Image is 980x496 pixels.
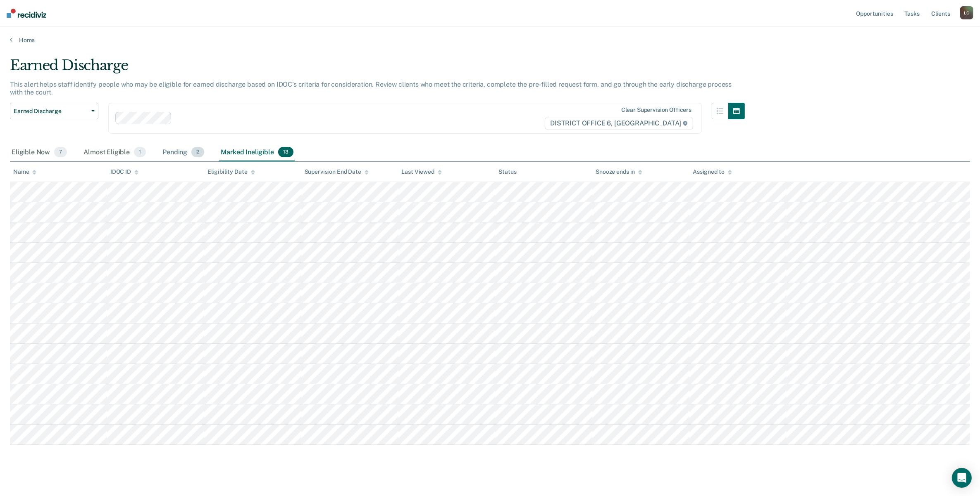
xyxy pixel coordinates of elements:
div: Pending2 [161,144,206,162]
div: Eligible Now7 [10,144,69,162]
span: DISTRICT OFFICE 6, [GEOGRAPHIC_DATA] [545,117,693,130]
div: Earned Discharge [10,57,745,80]
span: 2 [191,147,204,158]
div: IDOC ID [110,168,138,175]
p: This alert helps staff identify people who may be eligible for earned discharge based on IDOC’s c... [10,80,732,96]
div: Clear supervision officers [621,106,691,113]
button: Earned Discharge [10,103,98,119]
img: Recidiviz [7,9,46,18]
div: Status [498,168,516,175]
div: Snooze ends in [596,168,642,175]
a: Home [10,36,970,44]
div: Assigned to [693,168,732,175]
span: Earned Discharge [14,108,88,115]
span: 7 [54,147,67,158]
div: Name [13,168,36,175]
div: Supervision End Date [305,168,369,175]
div: L C [960,6,973,19]
button: LC [960,6,973,19]
div: Open Intercom Messenger [952,468,972,488]
div: Eligibility Date [207,168,255,175]
div: Last Viewed [402,168,442,175]
span: 1 [134,147,146,158]
div: Marked Ineligible13 [219,144,295,162]
span: 13 [278,147,293,158]
div: Almost Eligible1 [82,144,148,162]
